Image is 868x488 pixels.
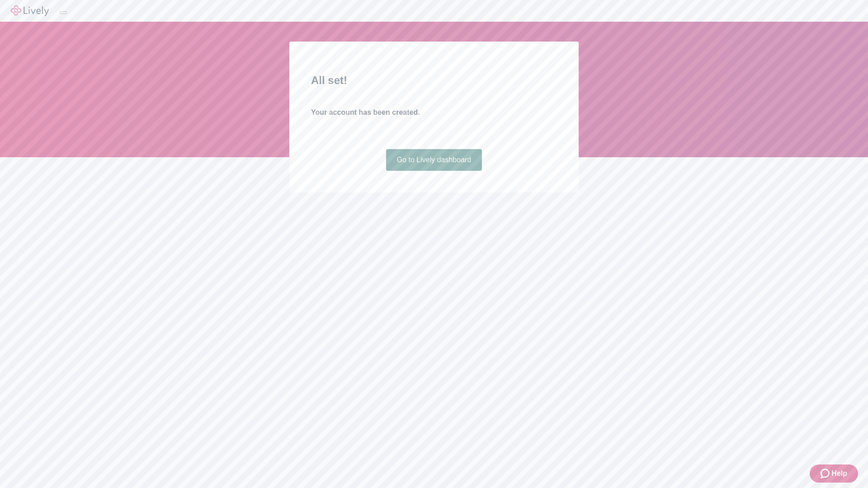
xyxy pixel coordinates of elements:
[311,72,557,89] h2: All set!
[831,468,847,479] span: Help
[11,5,49,16] img: Lively
[821,468,831,479] svg: Zendesk support icon
[311,107,557,118] h4: Your account has been created.
[60,11,67,14] button: Log out
[386,149,482,171] a: Go to Lively dashboard
[810,465,858,483] button: Zendesk support iconHelp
